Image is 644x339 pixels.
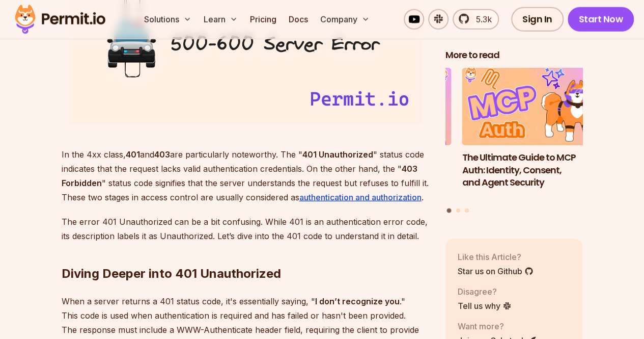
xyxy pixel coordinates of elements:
img: Permit logo [10,2,110,37]
p: Disagree? [458,285,512,297]
button: Solutions [140,9,195,30]
a: Sign In [511,7,564,32]
button: Go to slide 3 [465,208,469,212]
strong: I don’t recognize you [315,296,400,306]
button: Go to slide 2 [456,208,460,212]
strong: 403 Forbidden [62,164,417,188]
a: Tell us why [458,299,512,311]
h2: Diving Deeper into 401 Unauthorized [62,225,429,282]
a: authentication and authorization [299,192,422,202]
p: Want more? [458,320,537,332]
img: The Ultimate Guide to MCP Auth: Identity, Consent, and Agent Security [462,68,600,145]
div: Posts [445,68,583,214]
button: Learn [200,9,242,30]
p: Like this Article? [458,250,534,263]
strong: 401 Unauthorized [302,149,373,160]
button: Go to slide 1 [447,208,452,213]
a: 5.3k [453,9,499,30]
strong: 403 [154,149,170,160]
a: Start Now [568,7,634,32]
h2: More to read [445,49,583,62]
a: Star us on Github [458,265,534,277]
h3: Human-in-the-Loop for AI Agents: Best Practices, Frameworks, Use Cases, and Demo [314,151,452,201]
span: 5.3k [470,13,492,25]
a: The Ultimate Guide to MCP Auth: Identity, Consent, and Agent SecurityThe Ultimate Guide to MCP Au... [462,68,600,202]
li: 3 of 3 [314,68,452,202]
a: Pricing [246,9,281,30]
li: 1 of 3 [462,68,600,202]
p: In the 4xx class, and are particularly noteworthy. The " " status code indicates that the request... [62,147,429,204]
button: Company [316,9,374,30]
p: The error 401 Unauthorized can be a bit confusing. While 401 is an authentication error code, its... [62,215,429,243]
img: Human-in-the-Loop for AI Agents: Best Practices, Frameworks, Use Cases, and Demo [314,68,452,145]
a: Docs [285,9,312,30]
h3: The Ultimate Guide to MCP Auth: Identity, Consent, and Agent Security [462,151,600,189]
strong: 401 [126,149,140,160]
